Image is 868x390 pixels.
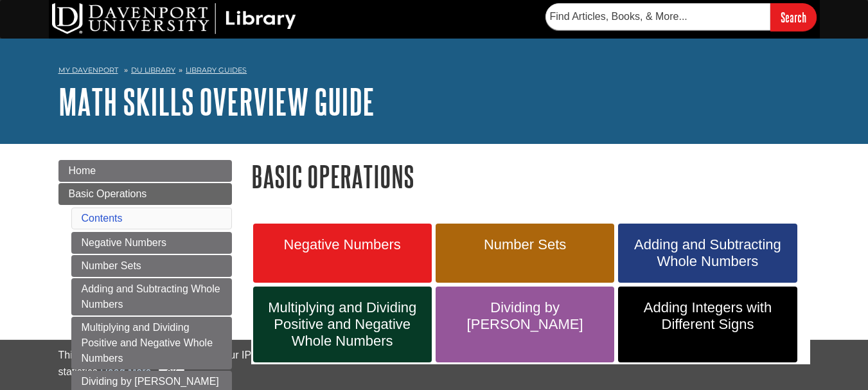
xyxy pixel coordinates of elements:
nav: breadcrumb [58,62,810,82]
a: Math Skills Overview Guide [58,82,375,121]
img: DU Library [52,3,296,34]
a: Dividing by [PERSON_NAME] [436,287,614,362]
form: Searches DU Library's articles, books, and more [545,3,817,31]
a: Adding and Subtracting Whole Numbers [71,278,232,315]
a: Number Sets [436,224,614,283]
span: Negative Numbers [263,236,422,253]
a: Negative Numbers [253,224,432,283]
a: Multiplying and Dividing Positive and Negative Whole Numbers [71,317,232,369]
h1: Basic Operations [251,160,810,193]
a: Library Guides [186,66,247,75]
a: DU Library [131,66,175,75]
span: Number Sets [445,236,605,253]
span: Home [69,165,96,176]
a: Basic Operations [58,183,232,205]
a: Multiplying and Dividing Positive and Negative Whole Numbers [253,287,432,362]
span: Multiplying and Dividing Positive and Negative Whole Numbers [263,299,422,350]
input: Search [770,3,817,31]
a: Contents [82,213,123,224]
span: Dividing by [PERSON_NAME] [445,299,605,333]
a: Adding and Subtracting Whole Numbers [618,224,797,283]
a: Number Sets [71,255,232,277]
a: Adding Integers with Different Signs [618,287,797,362]
a: My Davenport [58,65,118,76]
span: Basic Operations [69,188,147,199]
a: Home [58,160,232,182]
a: Negative Numbers [71,232,232,254]
input: Find Articles, Books, & More... [545,3,770,30]
span: Adding Integers with Different Signs [628,299,787,333]
span: Adding and Subtracting Whole Numbers [628,236,787,270]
